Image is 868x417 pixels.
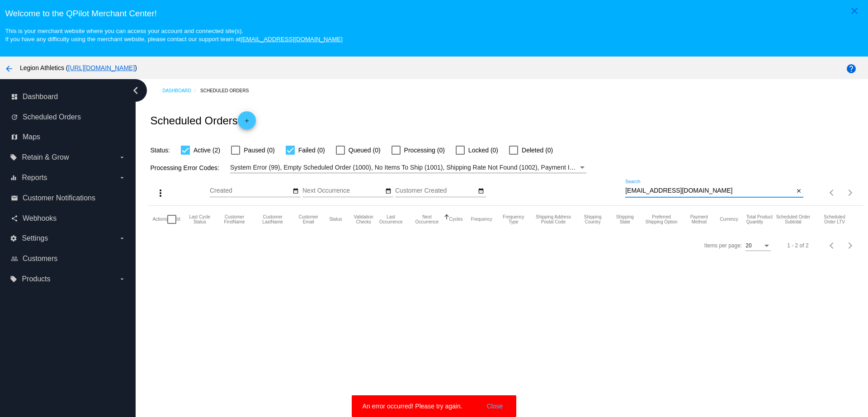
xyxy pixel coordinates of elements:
[796,188,802,195] mat-icon: close
[349,145,381,156] span: Queued (0)
[413,214,441,224] button: Change sorting for NextOccurrenceUtc
[22,275,50,283] span: Products
[10,154,17,161] i: local_offer
[298,145,325,156] span: Failed (0)
[468,145,498,156] span: Locked (0)
[10,235,17,242] i: settings
[11,255,18,262] i: people_outline
[404,145,445,156] span: Processing (0)
[720,217,738,222] button: Change sorting for CurrencyIso
[118,275,126,283] i: arrow_drop_down
[478,188,484,195] mat-icon: date_range
[522,145,553,156] span: Deleted (0)
[745,242,751,249] span: 20
[625,187,794,194] input: Search
[687,214,712,224] button: Change sorting for PaymentMethod.Type
[176,217,180,222] button: Change sorting for Id
[745,243,771,249] mat-select: Items per page:
[849,5,860,16] mat-icon: close
[776,214,811,224] button: Change sorting for Subtotal
[4,63,14,74] mat-icon: arrow_back
[68,64,135,71] a: [URL][DOMAIN_NAME]
[150,147,170,154] span: Status:
[500,214,527,224] button: Change sorting for FrequencyType
[823,237,841,255] button: Previous page
[230,162,586,173] mat-select: Filter by Processing Error Codes
[10,174,17,181] i: equalizer
[302,187,384,194] input: Next Occurrence
[10,275,17,283] i: local_offer
[150,111,255,129] h2: Scheduled Orders
[841,237,859,255] button: Next page
[395,187,476,194] input: Customer Created
[823,184,841,202] button: Previous page
[11,194,18,202] i: email
[244,145,274,156] span: Paused (0)
[11,110,126,124] a: update Scheduled Orders
[241,36,343,43] a: [EMAIL_ADDRESS][DOMAIN_NAME]
[794,186,803,196] button: Clear
[162,84,200,98] a: Dashboard
[11,251,126,266] a: people_outline Customers
[5,9,863,19] h3: Welcome to the QPilot Merchant Center!
[484,402,506,411] button: Close
[449,217,463,222] button: Change sorting for Cycles
[11,90,126,104] a: dashboard Dashboard
[11,114,18,121] i: update
[11,93,18,100] i: dashboard
[241,118,252,128] mat-icon: add
[11,130,126,144] a: map Maps
[11,133,18,141] i: map
[219,214,250,224] button: Change sorting for CustomerFirstName
[210,187,291,194] input: Created
[193,145,220,156] span: Active (2)
[11,211,126,226] a: share Webhooks
[258,214,288,224] button: Change sorting for CustomerLastName
[23,93,58,101] span: Dashboard
[118,154,126,161] i: arrow_drop_down
[155,188,166,199] mat-icon: more_vert
[152,206,167,233] mat-header-cell: Actions
[704,242,742,249] div: Items per page:
[23,133,40,141] span: Maps
[329,217,342,222] button: Change sorting for Status
[846,63,857,74] mat-icon: help
[23,214,57,223] span: Webhooks
[20,64,137,71] span: Legion Athletics ( )
[200,84,257,98] a: Scheduled Orders
[819,214,850,224] button: Change sorting for LifetimeValue
[23,255,57,263] span: Customers
[22,174,47,182] span: Reports
[377,214,405,224] button: Change sorting for LastOccurrenceUtc
[11,191,126,205] a: email Customer Notifications
[613,214,637,224] button: Change sorting for ShippingState
[22,234,48,242] span: Settings
[23,194,95,202] span: Customer Notifications
[5,28,342,43] small: This is your merchant website where you can access your account and connected site(s). If you hav...
[787,242,808,249] div: 1 - 2 of 2
[22,153,69,161] span: Retain & Grow
[580,214,605,224] button: Change sorting for ShippingCountry
[23,113,81,121] span: Scheduled Orders
[471,217,492,222] button: Change sorting for Frequency
[350,206,377,233] mat-header-cell: Validation Checks
[645,214,679,224] button: Change sorting for PreferredShippingOption
[150,164,219,171] span: Processing Error Codes:
[189,214,212,224] button: Change sorting for LastProcessingCycleId
[128,83,143,98] i: chevron_left
[385,188,392,195] mat-icon: date_range
[841,184,859,202] button: Next page
[292,188,299,195] mat-icon: date_range
[11,215,18,222] i: share
[746,206,776,233] mat-header-cell: Total Product Quantity
[118,174,126,181] i: arrow_drop_down
[296,214,321,224] button: Change sorting for CustomerEmail
[118,235,126,242] i: arrow_drop_down
[363,402,506,411] simple-snack-bar: An error occurred! Please try again.
[535,214,572,224] button: Change sorting for ShippingPostcode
